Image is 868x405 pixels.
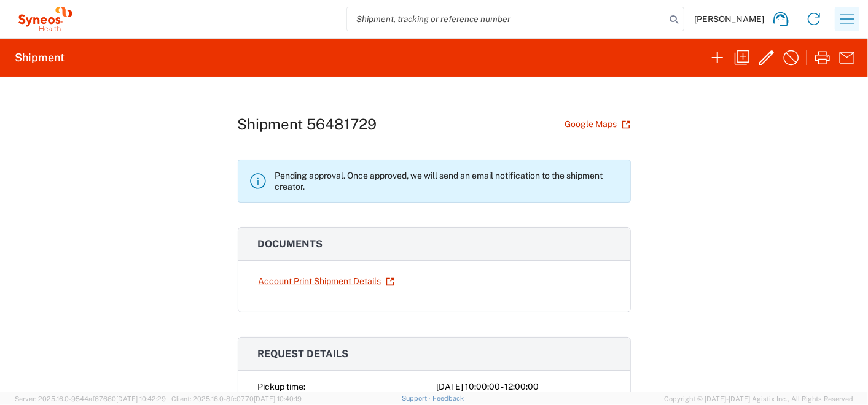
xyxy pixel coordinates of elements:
a: Account Print Shipment Details [258,271,395,292]
span: Documents [258,238,323,250]
input: Shipment, tracking or reference number [347,7,665,31]
span: [DATE] 10:40:19 [254,395,302,403]
span: Copyright © [DATE]-[DATE] Agistix Inc., All Rights Reserved [664,393,853,404]
p: Pending approval. Once approved, we will send an email notification to the shipment creator. [275,170,620,192]
span: Request details [258,348,349,360]
span: Pickup time: [258,382,306,391]
a: Google Maps [565,114,631,135]
span: [PERSON_NAME] [694,13,764,25]
span: [DATE] 10:42:29 [116,395,166,403]
span: Client: 2025.16.0-8fc0770 [171,395,302,403]
h1: Shipment 56481729 [238,115,377,133]
a: Support [402,395,432,402]
h2: Shipment [15,50,65,65]
span: Server: 2025.16.0-9544af67660 [15,395,166,403]
div: [DATE] 10:00:00 - 12:00:00 [437,380,611,393]
a: Feedback [432,395,464,402]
